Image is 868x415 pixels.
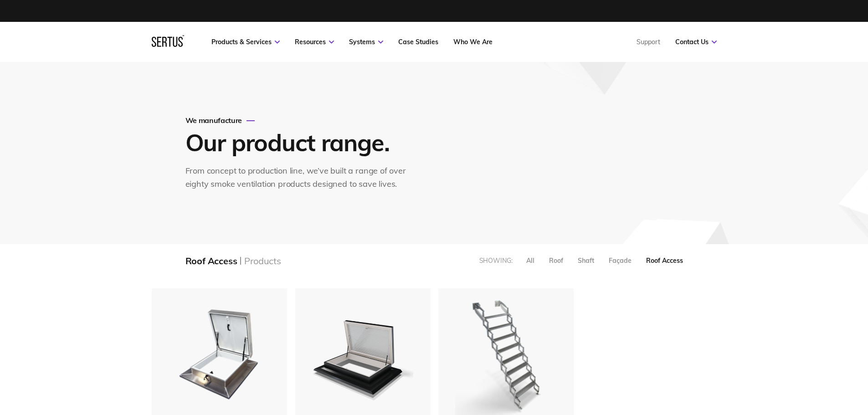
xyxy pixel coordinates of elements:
[398,38,438,46] a: Case Studies
[549,256,563,265] div: Roof
[244,255,281,266] div: Products
[578,256,594,265] div: Shaft
[185,164,416,191] div: From concept to production line, we’ve built a range of over eighty smoke ventilation products de...
[479,256,513,265] div: Showing:
[185,116,416,125] div: We manufacture
[637,38,660,46] a: Support
[295,38,334,46] a: Resources
[349,38,383,46] a: Systems
[609,256,632,265] div: Façade
[185,255,237,266] div: Roof Access
[675,38,717,46] a: Contact Us
[211,38,280,46] a: Products & Services
[526,256,534,265] div: All
[646,256,683,265] div: Roof Access
[185,128,413,157] h1: Our product range.
[453,38,493,46] a: Who We Are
